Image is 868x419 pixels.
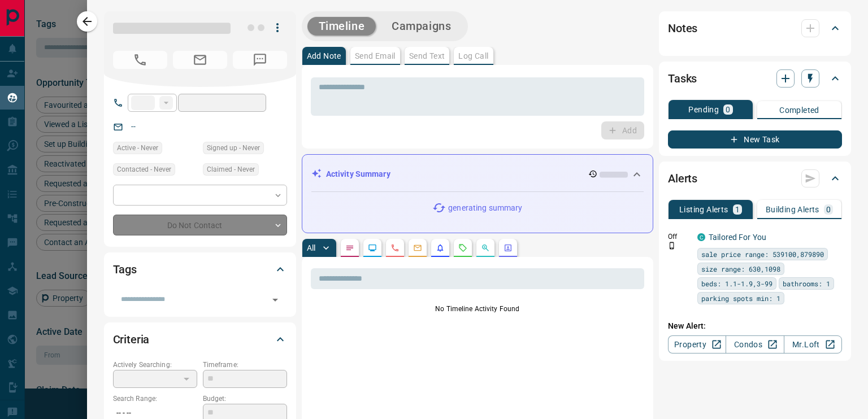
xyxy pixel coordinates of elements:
p: Listing Alerts [679,206,728,213]
div: Tags [113,256,287,283]
button: Campaigns [380,17,462,36]
p: 0 [726,106,730,114]
p: 1 [735,206,740,213]
a: Tailored For You [709,233,766,242]
p: No Timeline Activity Found [311,304,644,314]
span: beds: 1.1-1.9,3-99 [701,278,772,289]
div: Criteria [113,326,287,353]
a: Property [668,335,726,353]
span: Claimed - Never [207,164,255,175]
div: condos.ca [697,233,705,241]
h2: Alerts [668,169,697,187]
button: New Task [668,130,842,149]
p: Budget: [203,394,287,404]
span: Active - Never [117,142,158,154]
p: 0 [826,206,831,213]
p: New Alert: [668,320,842,332]
h2: Notes [668,19,697,37]
span: sale price range: 539100,879890 [701,248,824,260]
div: Tasks [668,65,842,92]
button: Timeline [307,17,376,36]
svg: Listing Alerts [436,243,445,252]
h2: Criteria [113,330,150,348]
svg: Emails [413,243,422,252]
span: Contacted - Never [117,164,171,175]
span: bathrooms: 1 [783,278,830,289]
p: Timeframe: [203,360,287,370]
span: No Number [113,51,167,69]
div: Notes [668,15,842,42]
svg: Agent Actions [504,243,513,252]
div: Alerts [668,165,842,192]
span: Signed up - Never [207,142,260,154]
div: Do Not Contact [113,215,287,235]
p: Actively Searching: [113,360,197,370]
a: -- [131,122,136,131]
span: No Email [173,51,227,69]
a: Mr.Loft [784,335,842,353]
h2: Tags [113,260,137,278]
span: parking spots min: 1 [701,293,780,304]
svg: Calls [390,243,400,252]
span: size range: 630,1098 [701,263,780,274]
p: Building Alerts [766,206,819,213]
svg: Push Notification Only [668,242,676,250]
a: Condos [726,335,784,353]
button: Open [267,292,283,308]
span: No Number [233,51,287,69]
h2: Tasks [668,69,697,88]
div: Activity Summary [311,164,644,185]
p: Completed [779,106,819,114]
p: Add Note [307,52,341,60]
svg: Requests [458,243,467,252]
svg: Notes [345,243,354,252]
p: All [307,244,316,252]
svg: Lead Browsing Activity [368,243,377,252]
p: generating summary [448,202,522,214]
p: Off [668,232,691,242]
p: Search Range: [113,394,197,404]
svg: Opportunities [481,243,490,252]
p: Pending [688,106,719,114]
p: Activity Summary [326,168,390,180]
